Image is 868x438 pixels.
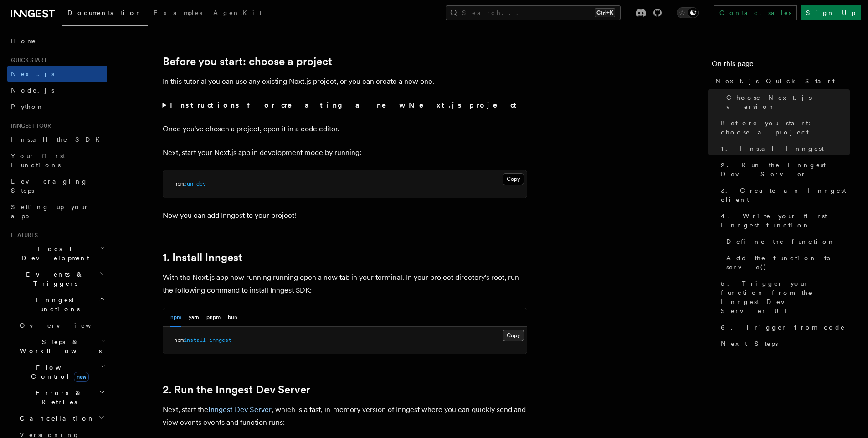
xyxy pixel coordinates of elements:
[717,182,850,208] a: 3. Create an Inngest client
[7,173,107,199] a: Leveraging Steps
[7,232,38,239] span: Features
[7,266,107,292] button: Events & Triggers
[206,308,221,327] button: pnpm
[16,334,107,359] button: Steps & Workflows
[721,339,778,348] span: Next Steps
[189,308,199,327] button: yarn
[16,410,107,427] button: Cancellation
[7,66,107,82] a: Next.js
[723,233,850,250] a: Define the function
[712,73,850,89] a: Next.js Quick Start
[174,337,184,343] span: npm
[717,335,850,352] a: Next Steps
[721,144,824,153] span: 1. Install Inngest
[7,82,107,98] a: Node.js
[16,359,107,385] button: Flow Controlnew
[717,208,850,233] a: 4. Write your first Inngest function
[174,180,184,187] span: npm
[163,55,332,68] a: Before you start: choose a project
[163,251,242,264] a: 1. Install Inngest
[801,5,861,20] a: Sign Up
[163,271,527,297] p: With the Next.js app now running running open a new tab in your terminal. In your project directo...
[148,3,208,25] a: Examples
[715,77,835,86] span: Next.js Quick Start
[16,414,95,423] span: Cancellation
[11,152,65,169] span: Your first Functions
[721,323,845,332] span: 6. Trigger from code
[184,180,193,187] span: run
[16,337,102,356] span: Steps & Workflows
[184,337,206,343] span: install
[67,9,143,16] span: Documentation
[16,363,100,381] span: Flow Control
[726,237,835,246] span: Define the function
[74,372,89,382] span: new
[11,178,88,194] span: Leveraging Steps
[503,173,524,185] button: Copy
[62,3,148,26] a: Documentation
[595,8,615,17] kbd: Ctrl+K
[712,58,850,73] h4: On this page
[7,131,107,148] a: Install the SDK
[446,5,621,20] button: Search...Ctrl+K
[7,244,99,263] span: Local Development
[11,87,54,94] span: Node.js
[170,308,181,327] button: npm
[721,119,850,137] span: Before you start: choose a project
[208,3,267,25] a: AgentKit
[16,385,107,410] button: Errors & Retries
[170,101,520,109] strong: Instructions for creating a new Next.js project
[7,122,51,129] span: Inngest tour
[717,140,850,157] a: 1. Install Inngest
[503,330,524,341] button: Copy
[7,148,107,173] a: Your first Functions
[11,36,36,46] span: Home
[721,211,850,230] span: 4. Write your first Inngest function
[163,146,527,159] p: Next, start your Next.js app in development mode by running:
[677,7,699,18] button: Toggle dark mode
[726,253,850,272] span: Add the function to serve()
[721,186,850,204] span: 3. Create an Inngest client
[208,405,272,414] a: Inngest Dev Server
[16,317,107,334] a: Overview
[163,75,527,88] p: In this tutorial you can use any existing Next.js project, or you can create a new one.
[723,89,850,115] a: Choose Next.js version
[16,388,99,407] span: Errors & Retries
[209,337,231,343] span: inngest
[721,160,850,179] span: 2. Run the Inngest Dev Server
[7,98,107,115] a: Python
[20,322,113,329] span: Overview
[726,93,850,111] span: Choose Next.js version
[228,308,237,327] button: bun
[714,5,797,20] a: Contact sales
[717,157,850,182] a: 2. Run the Inngest Dev Server
[7,295,98,314] span: Inngest Functions
[154,9,202,16] span: Examples
[163,99,527,112] summary: Instructions for creating a new Next.js project
[163,123,527,135] p: Once you've chosen a project, open it in a code editor.
[7,292,107,317] button: Inngest Functions
[11,103,44,110] span: Python
[7,199,107,224] a: Setting up your app
[7,57,47,64] span: Quick start
[163,403,527,429] p: Next, start the , which is a fast, in-memory version of Inngest where you can quickly send and vi...
[717,275,850,319] a: 5. Trigger your function from the Inngest Dev Server UI
[213,9,262,16] span: AgentKit
[196,180,206,187] span: dev
[11,136,105,143] span: Install the SDK
[11,203,89,220] span: Setting up your app
[717,115,850,140] a: Before you start: choose a project
[11,70,54,77] span: Next.js
[721,279,850,315] span: 5. Trigger your function from the Inngest Dev Server UI
[163,383,310,396] a: 2. Run the Inngest Dev Server
[163,209,527,222] p: Now you can add Inngest to your project!
[7,241,107,266] button: Local Development
[7,33,107,49] a: Home
[7,270,99,288] span: Events & Triggers
[717,319,850,335] a: 6. Trigger from code
[723,250,850,275] a: Add the function to serve()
